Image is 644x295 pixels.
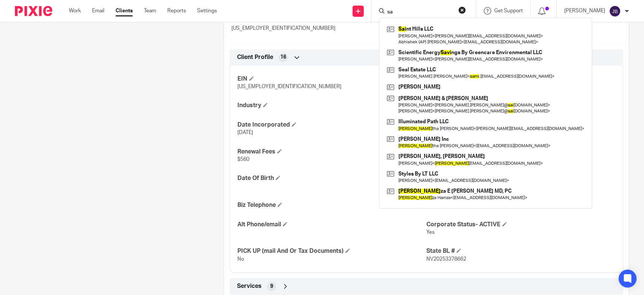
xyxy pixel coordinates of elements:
span: 9 [270,283,273,290]
h4: Date Of Birth [237,174,426,182]
span: Services [237,282,262,290]
a: Email [92,7,104,15]
img: Pixie [15,6,52,16]
p: [PERSON_NAME] [564,7,605,15]
span: Client Profile [237,53,273,61]
h4: Date Incorporated [237,121,426,129]
h4: Industry [237,102,426,109]
h4: PICK UP (mail And Or Tax Documents) [237,247,426,255]
h4: State BL # [426,247,615,255]
a: Clients [116,7,133,15]
span: Get Support [494,8,523,13]
h4: EIN [237,75,426,83]
h4: Biz Telephone [237,201,426,209]
a: Reports [167,7,186,15]
span: Yes [426,230,435,235]
span: [US_EMPLOYER_IDENTIFICATION_NUMBER] [237,84,341,89]
a: Settings [197,7,217,15]
button: Clear [458,6,466,14]
a: Work [69,7,81,15]
span: No [237,257,244,262]
span: NV20253378662 [426,257,466,262]
h4: Corporate Status- ACTIVE [426,221,615,229]
img: svg%3E [609,5,621,17]
h4: Alt Phone/email [237,221,426,229]
h4: Renewal Fees [237,148,426,156]
span: [DATE] [237,130,253,135]
input: Search [386,9,454,16]
a: Team [144,7,156,15]
span: $560 [237,157,249,162]
span: [US_EMPLOYER_IDENTIFICATION_NUMBER] [231,26,335,31]
span: 16 [280,53,286,61]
